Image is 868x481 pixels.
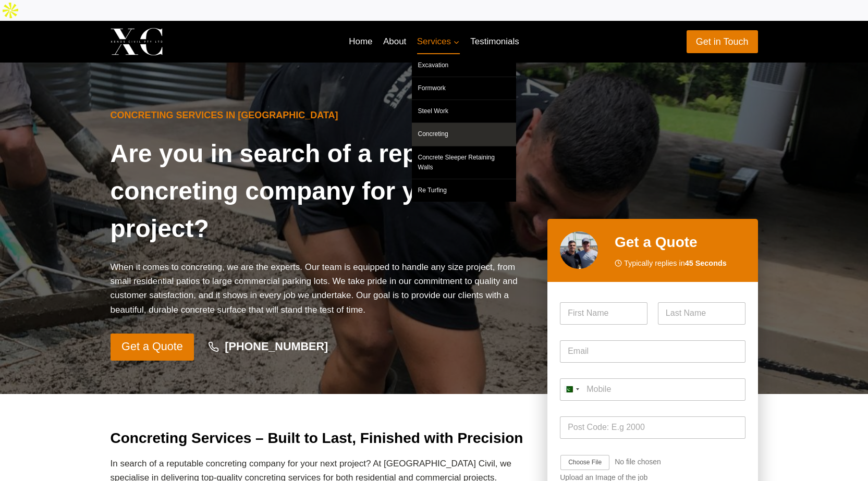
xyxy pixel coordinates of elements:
h1: Are you in search of a reputable concreting company for your next project? [111,135,531,248]
strong: [PHONE_NUMBER] [225,340,328,353]
h6: Concreting Services in [GEOGRAPHIC_DATA] [111,108,531,122]
a: Concreting [412,123,516,145]
a: Xenos Civil [111,28,244,55]
span: Get a Quote [121,338,183,356]
img: Xenos Civil [111,28,163,55]
button: Selected country [560,378,583,401]
input: Last Name [658,302,745,325]
a: About [378,29,412,54]
a: Concrete Sleeper Retaining Walls [412,146,516,179]
input: Mobile [560,378,745,401]
a: Formwork [412,77,516,100]
h2: Concreting Services – Built to Last, Finished with Precision [111,427,531,449]
p: When it comes to concreting, we are the experts. Our team is equipped to handle any size project,... [111,260,531,317]
span: Typically replies in [624,257,727,269]
a: Testimonials [465,29,524,54]
nav: Primary Navigation [344,29,524,54]
input: First Name [560,302,647,325]
a: Get a Quote [111,334,194,361]
p: Xenos Civil [172,33,244,50]
strong: 45 Seconds [685,259,727,267]
a: [PHONE_NUMBER] [198,335,338,359]
input: Email [560,340,745,363]
a: Steel Work [412,100,516,122]
button: Child menu of Services [412,29,466,54]
a: Home [344,29,378,54]
input: Post Code: E.g 2000 [560,416,745,439]
a: Excavation [412,54,516,77]
a: Get in Touch [687,30,758,53]
a: Re Turfing [412,179,516,202]
h2: Get a Quote [615,231,745,253]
